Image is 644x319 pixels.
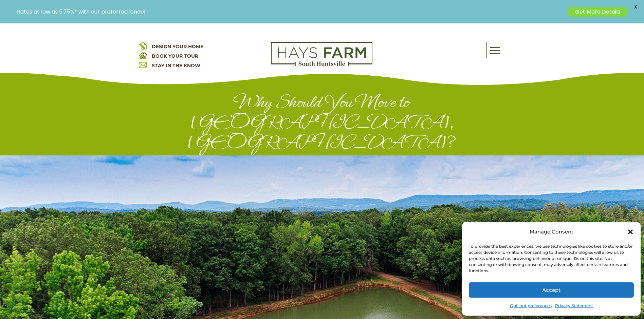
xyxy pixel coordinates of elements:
div: To provide the best experiences, we use technologies like cookies to store and/or access device i... [469,243,633,274]
img: design your home [139,42,147,50]
img: book your home tour [139,51,147,59]
a: DESIGN YOUR HOME [152,43,203,50]
a: Get More Details [568,7,627,17]
button: Accept [469,282,634,298]
img: Logo [271,42,372,66]
a: BOOK YOUR TOUR [152,53,198,59]
h1: Why Should You Move to [GEOGRAPHIC_DATA], [GEOGRAPHIC_DATA]? [139,92,505,155]
a: STAY IN THE KNOW [152,62,200,69]
a: Privacy Statement [555,301,593,311]
span: X [630,2,641,12]
div: Close dialog [627,228,634,235]
a: Opt-out preferences [510,301,552,311]
a: hays farm homes huntsville development [271,61,372,68]
p: Rates as low as 5.75%* with our preferred lender [17,8,565,15]
div: Manage Consent [530,227,573,237]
